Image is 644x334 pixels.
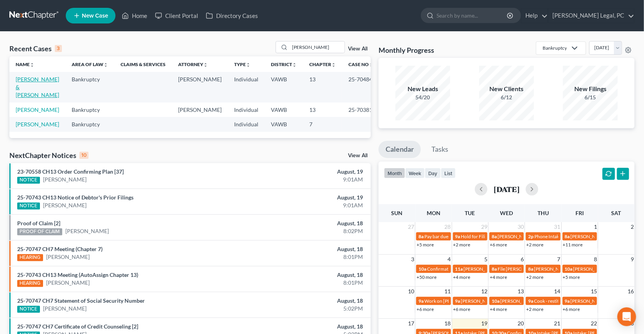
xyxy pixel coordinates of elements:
span: [PERSON_NAME] - criminal (WCGDC) [461,298,540,304]
div: 5:02PM [253,305,363,312]
div: NOTICE [17,203,40,210]
div: 3 [55,45,62,52]
span: [PERSON_NAME] plan due [534,266,589,272]
span: 8a [492,266,497,272]
a: +4 more [490,274,507,280]
span: Thu [538,210,549,216]
th: Claims & Services [114,56,172,72]
div: NextChapter Notices [9,151,88,160]
i: unfold_more [203,63,208,67]
span: 4 [447,255,452,264]
span: 7 [557,255,561,264]
td: Individual [228,102,265,117]
a: +4 more [490,306,507,312]
a: 25-70747 CH7 Certificate of Credit Counseling [2] [17,323,138,330]
div: August, 19 [253,168,363,176]
a: View All [348,153,368,158]
a: Proof of Claim [2] [17,220,60,226]
div: August, 18 [253,245,363,253]
span: Pay bar dues [424,233,450,239]
a: +50 more [417,274,437,280]
a: [PERSON_NAME] [46,253,90,261]
span: 18 [444,319,452,328]
a: Home [118,9,151,23]
span: 27 [407,222,415,232]
span: 3 [410,255,415,264]
div: Bankruptcy [543,45,567,51]
div: Open Intercom Messenger [617,307,636,326]
a: +6 more [417,306,434,312]
div: 6/15 [563,93,618,101]
span: 22 [590,319,598,328]
span: Fri [575,210,584,216]
td: Individual [228,72,265,102]
span: [PERSON_NAME] to sign ([PERSON_NAME] has this folder) [500,298,621,304]
div: PROOF OF CLAIM [17,228,62,235]
span: Work on [PERSON_NAME] amended plan [424,298,510,304]
span: 17 [407,319,415,328]
a: [PERSON_NAME] [43,176,87,183]
td: Individual [228,117,265,131]
span: 9a [455,298,460,304]
div: HEARING [17,254,43,261]
span: New Case [82,13,108,19]
td: 7 [303,117,342,131]
a: 25-70743 CH13 Notice of Debtor's Prior Filings [17,194,133,201]
a: +2 more [526,274,543,280]
input: Search by name... [290,41,345,53]
td: VAWB [265,102,303,117]
span: 8a [492,233,497,239]
a: +2 more [453,242,471,248]
a: [PERSON_NAME] [43,201,87,209]
a: +6 more [453,306,471,312]
span: 28 [444,222,452,232]
span: 14 [554,287,561,296]
td: Bankruptcy [65,72,114,102]
td: Bankruptcy [65,117,114,131]
a: +2 more [526,306,543,312]
span: 19 [480,319,488,328]
span: Sun [391,210,402,216]
span: Mon [427,210,440,216]
div: 9:01AM [253,176,363,183]
a: +5 more [417,242,434,248]
div: NOTICE [17,306,40,313]
span: 9a [455,233,460,239]
span: [PERSON_NAME] documents to trustee [498,233,579,239]
span: 12 [480,287,488,296]
a: +6 more [563,306,580,312]
a: 25-70747 CH7 Meeting (Chapter 7) [17,246,103,252]
div: New Filings [563,84,618,93]
span: 29 [480,222,488,232]
button: month [384,168,405,178]
div: 8:01PM [253,279,363,287]
a: [PERSON_NAME] [46,279,90,287]
input: Search by name... [437,8,508,23]
a: +6 more [490,242,507,248]
a: View All [348,46,368,52]
span: 9 [630,255,635,264]
i: unfold_more [103,63,108,67]
a: 25-70747 CH7 Statement of Social Security Number [17,297,145,304]
span: 30 [517,222,525,232]
div: August, 18 [253,297,363,305]
span: 11a [455,266,463,272]
div: New Leads [395,84,450,93]
span: 2p [528,233,534,239]
td: [PERSON_NAME] [172,102,228,117]
span: 9a [419,298,424,304]
span: Tue [465,210,475,216]
div: 8:02PM [253,227,363,235]
span: [PERSON_NAME] add creditors [571,298,636,304]
a: +2 more [526,242,543,248]
div: New Clients [479,84,534,93]
span: 10a [419,266,426,272]
a: 25-70743 CH13 Meeting (AutoAssign Chapter 13) [17,271,138,278]
a: 23-70558 CH13 Order Confirming Plan [37] [17,168,124,175]
span: 2 [630,222,635,232]
td: 25-70484 [342,72,380,102]
i: unfold_more [292,63,297,67]
span: 11 [444,287,452,296]
a: Tasks [424,141,455,158]
span: 8a [565,233,570,239]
